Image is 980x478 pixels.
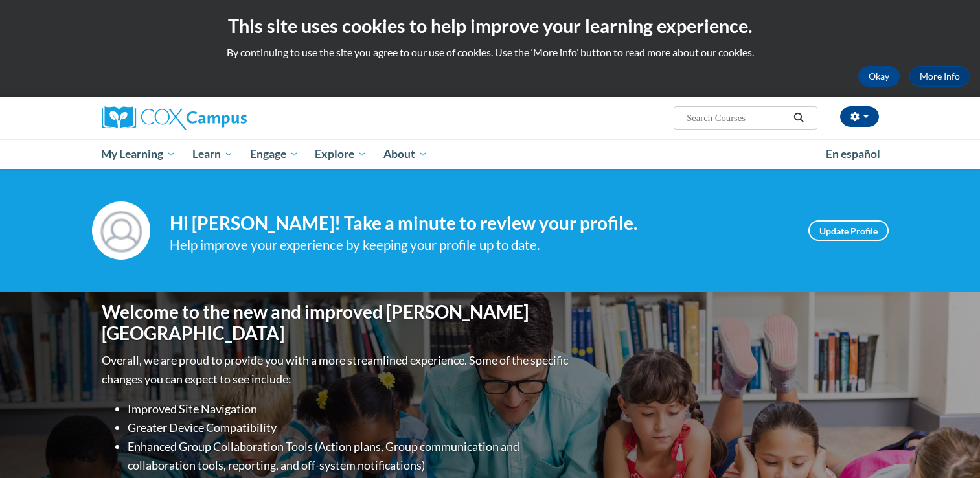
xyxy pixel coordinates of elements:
a: Engage [242,139,307,169]
a: En español [817,141,889,168]
a: Update Profile [808,220,889,241]
p: By continuing to use the site you agree to our use of cookies. Use the ‘More info’ button to read... [10,45,970,60]
img: Cox Campus [102,106,247,130]
h1: Welcome to the new and improved [PERSON_NAME][GEOGRAPHIC_DATA] [102,301,571,345]
li: Enhanced Group Collaboration Tools (Action plans, Group communication and collaboration tools, re... [128,437,571,475]
span: Engage [250,146,299,162]
span: My Learning [101,146,176,162]
h2: This site uses cookies to help improve your learning experience. [10,13,970,39]
div: Help improve your experience by keeping your profile up to date. [170,234,789,256]
span: About [383,146,427,162]
p: Overall, we are proud to provide you with a more streamlined experience. Some of the specific cha... [102,351,571,389]
a: My Learning [93,139,185,169]
button: Account Settings [840,106,879,127]
a: Learn [184,139,242,169]
button: Okay [858,66,900,87]
li: Improved Site Navigation [128,400,571,418]
button: Search [789,110,808,126]
a: About [375,139,436,169]
input: Search Courses [685,110,789,126]
h4: Hi [PERSON_NAME]! Take a minute to review your profile. [170,212,789,234]
a: More Info [909,66,970,87]
div: Main menu [82,139,898,169]
a: Cox Campus [102,106,348,130]
span: Explore [315,146,367,162]
span: En español [826,147,880,161]
li: Greater Device Compatibility [128,418,571,437]
span: Learn [192,146,233,162]
iframe: Button to launch messaging window [928,426,970,468]
a: Explore [306,139,375,169]
img: Profile Image [92,201,150,260]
